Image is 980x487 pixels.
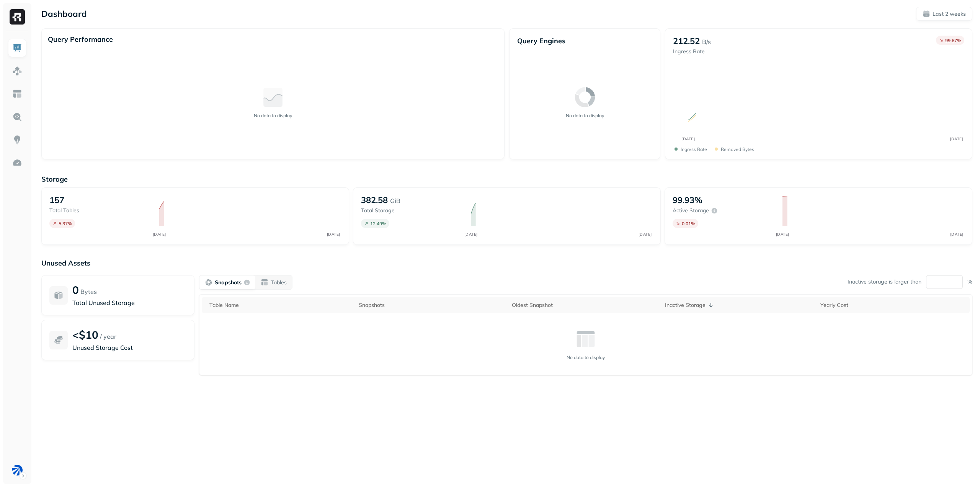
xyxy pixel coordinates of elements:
[916,7,972,21] button: Last 2 weeks
[12,112,22,122] img: Query Explorer
[10,9,25,25] img: Ryft
[945,38,961,43] p: 99.67 %
[72,298,186,307] p: Total Unused Storage
[933,10,966,18] p: Last 2 weeks
[567,354,605,360] p: No data to display
[682,221,695,226] p: 0.01 %
[209,302,351,309] div: Table Name
[254,113,292,118] p: No data to display
[848,278,921,285] p: Inactive storage is larger than
[72,343,186,352] p: Unused Storage Cost
[59,221,72,226] p: 5.37 %
[390,196,400,205] p: GiB
[359,302,504,309] div: Snapshots
[80,287,97,296] p: Bytes
[721,146,754,152] p: Removed bytes
[464,232,477,237] tspan: [DATE]
[702,37,711,46] p: B/s
[673,48,711,55] p: Ingress Rate
[673,207,709,214] p: Active storage
[41,175,972,184] p: Storage
[72,283,79,297] p: 0
[517,36,652,45] p: Query Engines
[681,146,707,152] p: Ingress Rate
[152,232,166,237] tspan: [DATE]
[41,8,87,19] p: Dashboard
[638,232,652,237] tspan: [DATE]
[673,195,702,205] p: 99.93%
[950,136,964,141] tspan: [DATE]
[100,332,116,341] p: / year
[967,278,972,285] p: %
[820,302,966,309] div: Yearly Cost
[72,328,98,341] p: <$10
[327,232,340,237] tspan: [DATE]
[215,279,242,286] p: Snapshots
[49,195,64,205] p: 157
[12,43,22,53] img: Dashboard
[271,279,287,286] p: Tables
[12,66,22,76] img: Assets
[673,36,700,46] p: 212.52
[361,195,388,205] p: 382.58
[361,207,463,214] p: Total storage
[370,221,386,226] p: 12.49 %
[776,232,789,237] tspan: [DATE]
[41,259,972,267] p: Unused Assets
[12,465,23,476] img: BAM Staging
[49,207,152,214] p: Total tables
[566,113,604,118] p: No data to display
[665,302,706,309] p: Inactive Storage
[48,35,113,44] p: Query Performance
[682,136,695,141] tspan: [DATE]
[950,232,963,237] tspan: [DATE]
[12,158,22,168] img: Optimization
[12,89,22,99] img: Asset Explorer
[512,302,657,309] div: Oldest Snapshot
[12,135,22,145] img: Insights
